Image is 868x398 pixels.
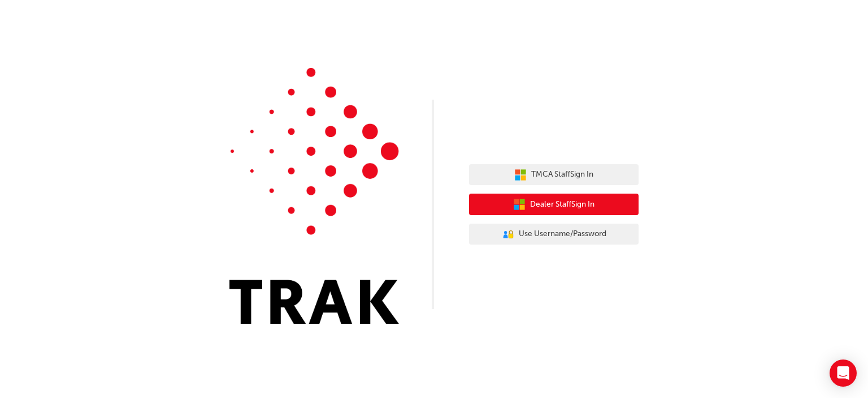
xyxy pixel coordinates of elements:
[530,198,594,211] span: Dealer Staff Sign In
[469,194,639,215] button: Dealer StaffSign In
[469,224,639,245] button: Use Username/Password
[229,68,399,324] img: Trak
[531,168,593,181] span: TMCA Staff Sign In
[469,164,639,186] button: TMCA StaffSign In
[830,360,857,387] div: Open Intercom Messenger
[519,228,606,241] span: Use Username/Password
